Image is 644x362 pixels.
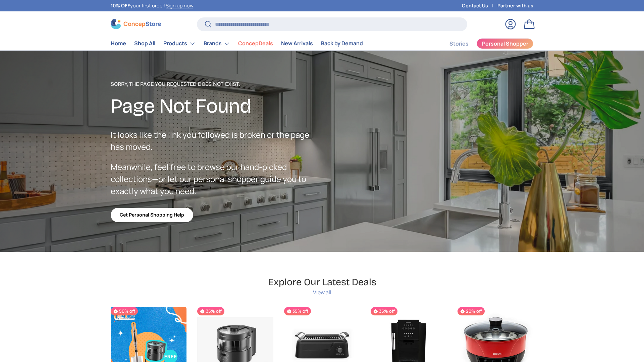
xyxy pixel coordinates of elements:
span: 35% off [284,307,311,315]
span: Personal Shopper [482,41,528,46]
summary: Products [159,37,200,50]
span: 50% off [111,307,138,315]
summary: Brands [200,37,234,50]
a: Brands [204,37,230,50]
p: It looks like the link you followed is broken or the page has moved. [111,129,322,153]
a: View all [313,288,331,296]
p: Sorry, the page you requested does not exist. [111,80,322,88]
img: ConcepStore [111,19,161,29]
a: Personal Shopper [477,38,533,49]
h2: Page Not Found [111,94,322,119]
a: Products [163,37,196,50]
p: your first order! . [111,2,195,9]
a: ConcepDeals [238,37,273,50]
span: 35% off [197,307,224,315]
a: New Arrivals [281,37,313,50]
a: Contact Us [462,2,497,9]
a: Get Personal Shopping Help [111,208,193,222]
span: 35% off [371,307,397,315]
h2: Explore Our Latest Deals [268,276,376,288]
span: 20% off [458,307,485,315]
nav: Primary [111,37,363,50]
a: Home [111,37,126,50]
a: Sign up now [166,2,193,9]
a: Shop All [134,37,155,50]
nav: Secondary [433,37,533,50]
a: Back by Demand [321,37,363,50]
p: Meanwhile, feel free to browse our hand-picked collections—or let our personal shopper guide you ... [111,161,322,197]
a: Stories [449,37,469,50]
strong: 10% OFF [111,2,130,9]
a: Partner with us [497,2,533,9]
